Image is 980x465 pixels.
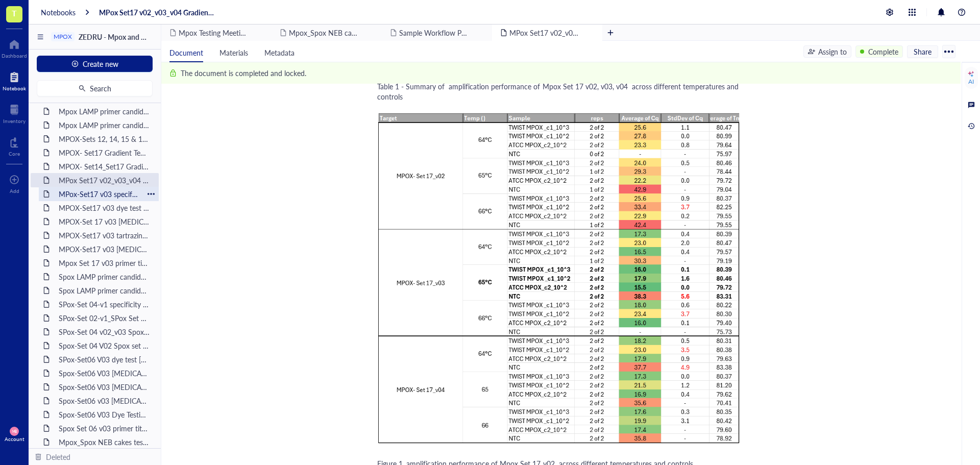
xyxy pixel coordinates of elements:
div: Spox LAMP primer candidate test 2 [DATE] [54,283,155,298]
div: Mpox LAMP primer candidate test 4 [DATE] [54,118,155,132]
div: Deleted [46,451,70,462]
div: Spox-Set06 V03 [MEDICAL_DATA] test 2 [DATE] [54,380,155,394]
a: MPox Set17 v02_v03_v04 Gradient Temp [DATE] [99,8,214,17]
a: Core [9,134,20,157]
button: Search [37,80,153,96]
span: MB [12,429,16,433]
div: Complete [868,46,898,57]
span: T [12,7,17,19]
div: Add [10,188,19,194]
div: Account [5,436,24,442]
div: Mpox_Spox NEB cakes test [DATE] [54,435,155,449]
div: The document is completed and locked. [181,67,306,79]
div: Mpox Set 17 v03 primer titration [DATE] [54,256,155,270]
div: MPOX-Set17 v03 dye test [DATE] [54,201,155,215]
span: ZEDRU - Mpox and Swinepox [79,32,172,42]
div: MPox Set17 v02_v03_v04 Gradient Temp [DATE] [54,173,155,187]
div: Mpox LAMP primer candidate test 3 [DATE] [54,104,155,118]
div: SPox-Set06 V03 dye test [DATE] [54,352,155,366]
span: Metadata [264,47,295,58]
a: Notebooks [41,8,76,17]
div: SPox-Set 02-v1_SPox Set 06-v1 specificity [DATE] [54,311,155,325]
div: MPOX-Sets 12, 14, 15 & 17 V01 specificity test [DATE] [54,132,155,146]
div: MPOX-Set 17 v03 [MEDICAL_DATA] test [DATE] [54,214,155,229]
div: MPOX- Set14_Set17 Gradient Temp [DATE] [54,159,155,174]
span: Materials [219,47,248,58]
div: SPox-Set 04-v1 specificity test [DATE] [54,297,155,311]
span: Search [90,84,111,92]
div: Assign to [818,46,847,57]
span: Create new [83,60,118,68]
div: Spox-Set 04 V02 Spox set 06 V03 specificity test [DATE] [54,338,155,353]
div: Dashboard [2,53,27,59]
span: Document [169,47,203,58]
div: MPOX-Set17 v03 tartrazine test [DATE] [54,228,155,242]
div: Inventory [3,118,26,124]
div: AI [968,78,974,86]
div: SPox-Set 04 v02_v03 Spox Set06 V02_v03 gradient T test [DATE] [54,325,155,339]
div: Spox-Set06 V03 [MEDICAL_DATA] test [DATE] [54,366,155,380]
div: Notebook [3,85,26,91]
div: Core [9,151,20,157]
div: Spox-Set06 V03 Dye Testing ([PERSON_NAME] Blue Testing) [DATE] [54,407,155,422]
div: Spox-Set06 v03 [MEDICAL_DATA] test 3 [DATE] [54,394,155,408]
a: Dashboard [2,36,27,59]
div: MPOX- Set17 Gradient Temp [DATE] [54,145,155,160]
div: MPox-Set17 v03 specificity test [DATE] [54,187,143,201]
div: Spox Set 06 v03 primer titration [DATE] [54,421,155,435]
a: Notebook [3,69,26,91]
img: genemod-experiment-image [377,112,741,445]
div: MPOX-Set17 v03 [MEDICAL_DATA] test 2 [DATE] [54,242,155,256]
div: MPOX [54,33,72,40]
span: Share [914,47,932,56]
span: Table 1 - Summary of amplification performance of Mpox Set 17 v02, v03, v04 across different temp... [377,81,741,102]
div: Spox LAMP primer candidate test 1 [DATE] [54,270,155,284]
button: Share [907,45,938,58]
button: Create new [37,56,153,72]
a: Inventory [3,102,26,124]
